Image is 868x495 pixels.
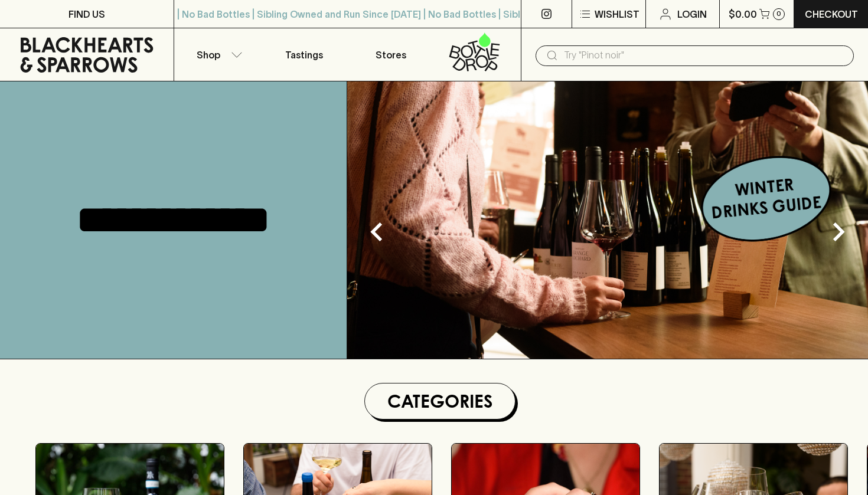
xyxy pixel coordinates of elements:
p: Login [677,7,707,21]
p: $0.00 [729,7,757,21]
p: Tastings [285,48,323,62]
p: Stores [376,48,406,62]
button: Previous [353,208,400,255]
input: Try "Pinot noir" [564,46,844,65]
p: Checkout [805,7,858,21]
p: Wishlist [595,7,639,21]
h1: Categories [370,388,510,414]
p: FIND US [68,7,105,21]
p: 0 [776,11,781,17]
a: Stores [348,28,435,81]
button: Shop [174,28,261,81]
a: Tastings [261,28,348,81]
p: Shop [197,48,220,62]
button: Next [815,208,862,255]
img: optimise [347,81,868,359]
